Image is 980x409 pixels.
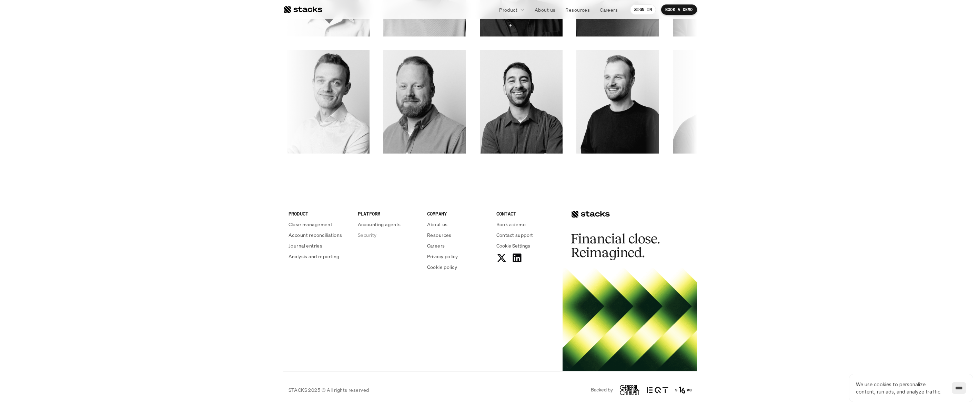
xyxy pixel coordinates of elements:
[289,231,350,239] a: Account reconciliations
[289,221,333,228] p: Close management
[289,221,350,228] a: Close management
[596,3,622,16] a: Careers
[630,4,656,15] a: SIGN IN
[427,253,458,260] p: Privacy policy
[496,221,526,228] p: Book a demo
[358,221,419,228] a: Accounting agents
[661,4,697,15] a: BOOK A DEMO
[496,210,557,217] p: CONTACT
[571,232,674,260] h2: Financial close. Reimagined.
[427,231,488,239] a: Resources
[427,263,457,271] p: Cookie policy
[496,231,533,239] p: Contact support
[289,386,369,394] p: STACKS 2025 © All rights reserved
[496,221,557,228] a: Book a demo
[289,210,350,217] p: PRODUCT
[531,3,559,16] a: About us
[665,7,693,12] p: BOOK A DEMO
[499,6,517,13] p: Product
[289,253,350,260] a: Analysis and reporting
[427,242,445,249] p: Careers
[289,242,322,249] p: Journal entries
[427,231,452,239] p: Resources
[856,381,945,395] p: We use cookies to personalize content, run ads, and analyze traffic.
[289,242,350,249] a: Journal entries
[427,263,488,271] a: Cookie policy
[289,253,340,260] p: Analysis and reporting
[591,387,613,393] p: Backed by
[565,6,590,13] p: Resources
[427,221,448,228] p: About us
[496,242,530,249] span: Cookie Settings
[427,253,488,260] a: Privacy policy
[358,210,419,217] p: PLATFORM
[289,231,342,239] p: Account reconciliations
[358,231,376,239] p: Security
[634,7,652,12] p: SIGN IN
[535,6,555,13] p: About us
[427,242,488,249] a: Careers
[496,231,557,239] a: Contact support
[561,3,594,16] a: Resources
[427,221,488,228] a: About us
[496,242,530,249] button: Cookie Trigger
[358,231,419,239] a: Security
[358,221,401,228] p: Accounting agents
[600,6,618,13] p: Careers
[427,210,488,217] p: COMPANY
